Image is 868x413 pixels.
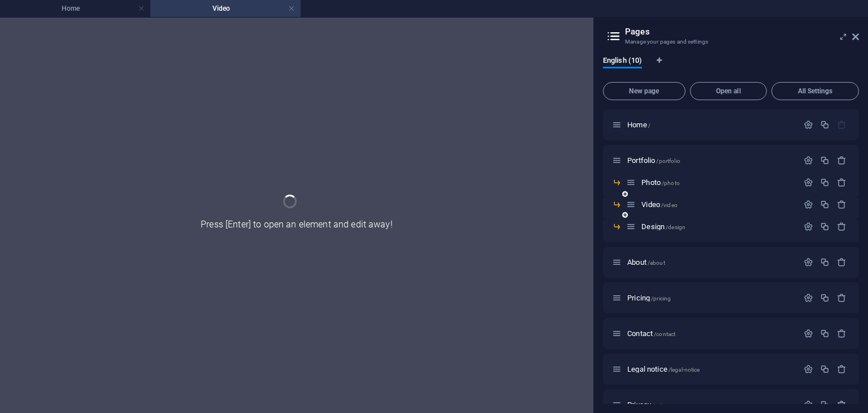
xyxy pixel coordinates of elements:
[624,259,798,266] div: About/about
[820,200,830,209] div: Duplicate
[150,2,301,15] h4: Video
[820,293,830,303] div: Duplicate
[603,54,642,70] span: English (10)
[625,37,836,47] h3: Manage your pages and settings
[627,294,671,302] span: Click to open page
[820,257,830,267] div: Duplicate
[820,156,830,165] div: Duplicate
[627,258,665,266] span: Click to open page
[625,27,859,37] h2: Pages
[837,257,847,267] div: Remove
[654,331,675,337] span: /contact
[641,200,678,209] span: Click to open page
[837,222,847,231] div: Remove
[804,400,813,410] div: Settings
[820,364,830,374] div: Duplicate
[648,260,665,266] span: /about
[690,82,767,100] button: Open all
[837,329,847,338] div: Remove
[651,295,671,302] span: /pricing
[624,294,798,302] div: Pricing/pricing
[627,329,675,338] span: Click to open page
[661,202,678,208] span: /video
[624,121,798,128] div: Home/
[820,329,830,338] div: Duplicate
[804,120,813,130] div: Settings
[837,364,847,374] div: Remove
[641,222,685,231] span: Click to open page
[638,179,798,186] div: Photo/photo
[837,156,847,165] div: Remove
[656,158,680,164] span: /portfolio
[603,82,685,100] button: New page
[804,293,813,303] div: Settings
[804,364,813,374] div: Settings
[820,178,830,187] div: Duplicate
[624,365,798,373] div: Legal notice/legal-notice
[627,121,650,129] span: Click to open page
[624,401,798,408] div: Privacy/privacy
[837,400,847,410] div: Remove
[837,200,847,209] div: Remove
[638,201,798,208] div: Video/video
[638,223,798,230] div: Design/design
[804,178,813,187] div: Settings
[624,330,798,337] div: Contact/contact
[771,82,859,100] button: All Settings
[641,178,680,187] span: Click to open page
[662,180,680,186] span: /photo
[804,156,813,165] div: Settings
[627,365,700,373] span: Click to open page
[648,122,650,128] span: /
[776,88,854,94] span: All Settings
[627,156,680,165] span: Click to open page
[804,329,813,338] div: Settings
[603,56,859,78] div: Language Tabs
[666,224,685,230] span: /design
[695,88,762,94] span: Open all
[804,200,813,209] div: Settings
[624,157,798,164] div: Portfolio/portfolio
[837,178,847,187] div: Remove
[804,222,813,231] div: Settings
[804,257,813,267] div: Settings
[608,88,680,94] span: New page
[820,222,830,231] div: Duplicate
[837,120,847,130] div: The startpage cannot be deleted
[820,400,830,410] div: Duplicate
[669,367,700,373] span: /legal-notice
[652,402,672,408] span: /privacy
[820,120,830,130] div: Duplicate
[837,293,847,303] div: Remove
